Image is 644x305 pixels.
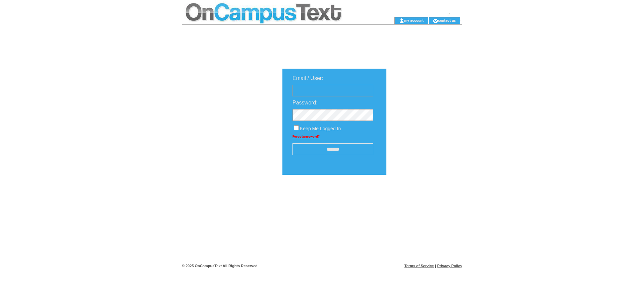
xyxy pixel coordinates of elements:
a: Privacy Policy [437,264,462,268]
img: transparent.png;jsessionid=6031C65B3052C5B5FC20630B8B1ABBF3 [406,192,439,200]
a: Terms of Service [405,264,434,268]
a: Forgot password? [292,135,320,138]
img: account_icon.gif;jsessionid=6031C65B3052C5B5FC20630B8B1ABBF3 [399,18,404,23]
span: Email / User: [292,75,323,81]
a: my account [404,18,424,22]
span: | [435,264,436,268]
span: Keep Me Logged In [300,126,341,131]
a: contact us [438,18,456,22]
span: © 2025 OnCampusText All Rights Reserved [182,264,258,268]
span: Password: [292,100,318,105]
img: contact_us_icon.gif;jsessionid=6031C65B3052C5B5FC20630B8B1ABBF3 [433,18,438,23]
